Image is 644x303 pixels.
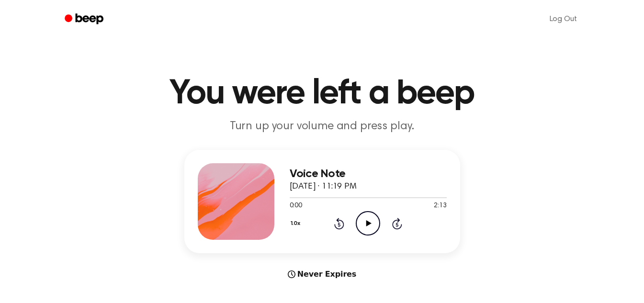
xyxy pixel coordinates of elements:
[138,119,506,135] p: Turn up your volume and press play.
[290,168,447,180] h3: Voice Note
[290,182,357,191] span: [DATE] · 11:19 PM
[58,10,112,29] a: Beep
[77,77,567,111] h1: You were left a beep
[290,215,304,232] button: 1.0x
[434,201,446,211] span: 2:13
[290,201,302,211] span: 0:00
[540,8,587,31] a: Log Out
[184,269,460,280] div: Never Expires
